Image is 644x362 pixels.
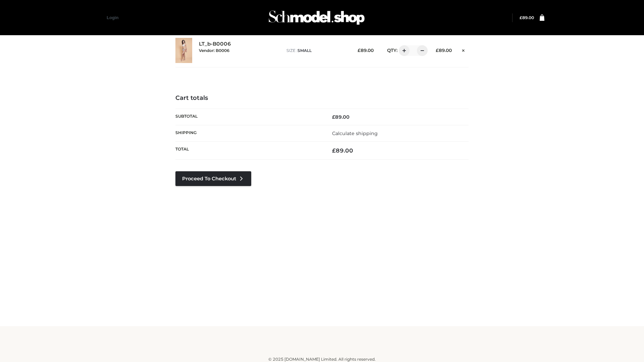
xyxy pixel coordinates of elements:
span: £ [332,147,336,154]
bdi: 89.00 [520,15,534,20]
th: Total [175,142,322,160]
a: Login [107,15,118,20]
span: £ [520,15,522,20]
h4: Cart totals [175,95,469,102]
span: SMALL [298,48,312,53]
a: £89.00 [520,15,534,20]
th: Subtotal [175,109,322,125]
span: £ [332,114,335,120]
bdi: 89.00 [436,48,452,53]
a: Proceed to Checkout [175,171,251,186]
span: £ [358,48,361,53]
th: Shipping [175,125,322,141]
bdi: 89.00 [358,48,374,53]
div: QTY: [380,45,425,56]
bdi: 89.00 [332,114,350,120]
bdi: 89.00 [332,147,353,154]
img: Schmodel Admin 964 [266,4,367,31]
span: £ [436,48,439,53]
div: LT_b-B0006 [199,41,280,60]
a: Calculate shipping [332,130,378,136]
a: Remove this item [459,45,469,54]
small: Vendor: B0006 [199,48,229,53]
p: size : [286,48,347,54]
